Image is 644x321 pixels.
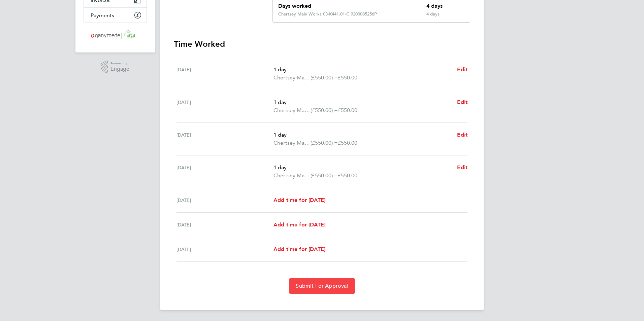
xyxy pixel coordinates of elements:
[338,107,357,113] span: £550.00
[176,196,273,204] div: [DATE]
[273,164,452,172] p: 1 day
[273,98,452,106] p: 1 day
[273,74,311,82] span: Chertsey Main Works 03-K441.01-C 9200085256P
[457,164,468,172] a: Edit
[311,74,338,81] span: (£550.00) =
[89,30,142,40] img: ganymedesolutions-logo-retina.png
[289,278,355,294] button: Submit For Approval
[273,66,452,74] p: 1 day
[457,132,468,138] span: Edit
[84,30,147,40] a: Go to home page
[84,8,147,23] a: Payments
[273,197,325,203] span: Add time for [DATE]
[176,66,273,82] div: [DATE]
[273,106,311,114] span: Chertsey Main Works 03-K441.01-C 9200085256P
[273,196,325,204] a: Add time for [DATE]
[273,172,311,180] span: Chertsey Main Works 03-K441.01-C 9200085256P
[176,221,273,229] div: [DATE]
[176,131,273,147] div: [DATE]
[457,99,468,105] span: Edit
[421,11,470,22] div: 4 days
[110,66,129,72] span: Engage
[457,164,468,171] span: Edit
[338,172,357,179] span: £550.00
[101,61,130,73] a: Powered byEngage
[176,164,273,180] div: [DATE]
[273,139,311,147] span: Chertsey Main Works 03-K441.01-C 9200085256P
[311,172,338,179] span: (£550.00) =
[311,107,338,113] span: (£550.00) =
[338,74,357,81] span: £550.00
[174,39,470,49] h3: Time Worked
[457,131,468,139] a: Edit
[457,66,468,74] a: Edit
[311,140,338,146] span: (£550.00) =
[273,246,325,252] span: Add time for [DATE]
[273,221,325,228] span: Add time for [DATE]
[296,283,348,289] span: Submit For Approval
[273,131,452,139] p: 1 day
[91,12,114,19] span: Payments
[457,66,468,73] span: Edit
[457,98,468,106] a: Edit
[110,61,129,66] span: Powered by
[176,98,273,114] div: [DATE]
[273,245,325,253] a: Add time for [DATE]
[273,221,325,229] a: Add time for [DATE]
[338,140,357,146] span: £550.00
[176,245,273,253] div: [DATE]
[278,11,377,17] div: Chertsey Main Works 03-K441.01-C 9200085256P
